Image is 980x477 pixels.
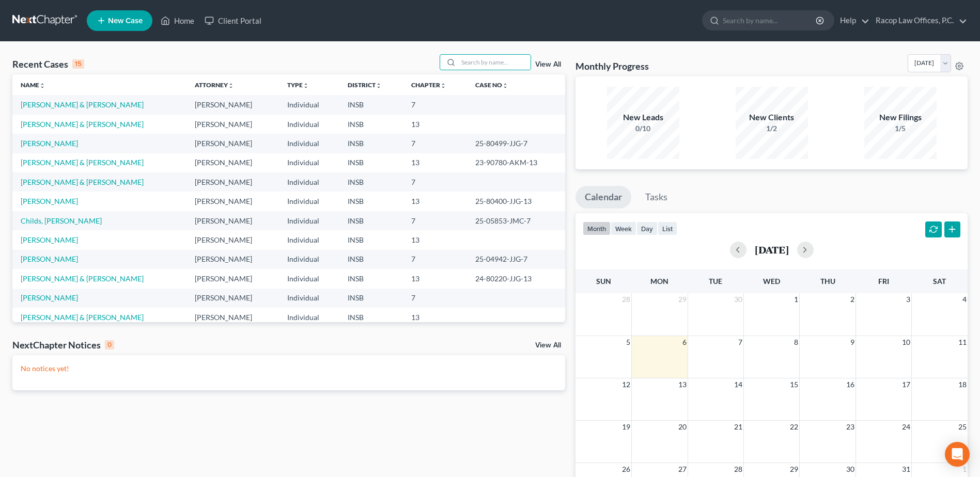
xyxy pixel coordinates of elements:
span: 25 [957,421,968,433]
td: 13 [403,192,468,211]
td: INSB [339,230,402,249]
div: 0 [105,340,114,349]
td: INSB [339,250,402,269]
a: [PERSON_NAME] & [PERSON_NAME] [21,100,144,109]
span: Fri [878,277,889,285]
div: Recent Cases [12,58,84,70]
i: unfold_more [39,83,45,89]
td: [PERSON_NAME] [186,192,279,211]
td: INSB [339,211,402,230]
span: 29 [677,293,688,306]
span: 15 [789,378,799,391]
td: 7 [403,250,468,269]
a: Nameunfold_more [21,81,45,89]
td: INSB [339,172,402,192]
a: Home [155,11,199,30]
a: [PERSON_NAME] & [PERSON_NAME] [21,120,144,129]
span: 5 [625,336,631,348]
button: month [583,221,611,235]
span: 6 [681,336,688,348]
a: Chapterunfold_more [411,81,446,89]
a: Districtunfold_more [348,81,382,89]
a: View All [535,342,561,349]
a: Attorneyunfold_more [195,81,234,89]
span: 13 [677,378,688,391]
i: unfold_more [303,83,309,89]
td: [PERSON_NAME] [186,308,279,327]
td: 13 [403,153,468,172]
input: Search by name... [723,11,817,30]
td: [PERSON_NAME] [186,230,279,249]
a: View All [535,61,561,68]
h2: [DATE] [755,244,789,255]
h3: Monthly Progress [575,60,649,72]
td: 7 [403,134,468,153]
td: [PERSON_NAME] [186,134,279,153]
td: 25-04942-JJG-7 [467,250,565,269]
span: 2 [849,293,855,306]
a: Typeunfold_more [287,81,309,89]
span: 14 [733,378,743,391]
span: 9 [849,336,855,348]
td: [PERSON_NAME] [186,153,279,172]
span: 26 [621,463,631,475]
a: [PERSON_NAME] & [PERSON_NAME] [21,158,144,167]
td: Individual [279,211,339,230]
td: 7 [403,211,468,230]
td: [PERSON_NAME] [186,115,279,134]
td: Individual [279,134,339,153]
span: 30 [733,293,743,306]
td: [PERSON_NAME] [186,250,279,269]
span: Mon [650,277,668,285]
td: INSB [339,192,402,211]
span: 4 [961,293,968,306]
td: [PERSON_NAME] [186,211,279,230]
td: [PERSON_NAME] [186,269,279,288]
td: Individual [279,153,339,172]
i: unfold_more [376,83,382,89]
a: Racop Law Offices, P.C. [870,11,967,30]
span: 3 [905,293,911,306]
button: day [636,221,658,235]
p: No notices yet! [21,363,557,374]
div: New Leads [607,112,679,123]
span: 8 [793,336,799,348]
span: 22 [789,421,799,433]
td: Individual [279,115,339,134]
td: 25-80400-JJG-13 [467,192,565,211]
a: [PERSON_NAME] [21,235,78,244]
input: Search by name... [458,55,531,70]
span: 11 [957,336,968,348]
div: 1/2 [736,123,808,134]
span: 31 [901,463,911,475]
td: 7 [403,172,468,192]
i: unfold_more [228,83,234,89]
div: New Filings [864,112,937,123]
a: Tasks [636,186,677,209]
span: 27 [677,463,688,475]
td: INSB [339,289,402,308]
span: 30 [845,463,855,475]
span: 24 [901,421,911,433]
td: 13 [403,269,468,288]
div: Open Intercom Messenger [945,442,970,467]
td: Individual [279,308,339,327]
a: Help [835,11,869,30]
span: New Case [108,17,143,25]
span: 17 [901,378,911,391]
span: 28 [621,293,631,306]
td: [PERSON_NAME] [186,95,279,114]
a: [PERSON_NAME] & [PERSON_NAME] [21,178,144,186]
span: Tue [709,277,722,285]
td: Individual [279,269,339,288]
td: 24-80220-JJG-13 [467,269,565,288]
a: [PERSON_NAME] [21,255,78,263]
td: Individual [279,250,339,269]
a: [PERSON_NAME] [21,139,78,148]
span: Sun [596,277,611,285]
td: 25-05853-JMC-7 [467,211,565,230]
span: Wed [763,277,780,285]
span: Thu [820,277,835,285]
td: Individual [279,95,339,114]
span: 7 [737,336,743,348]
